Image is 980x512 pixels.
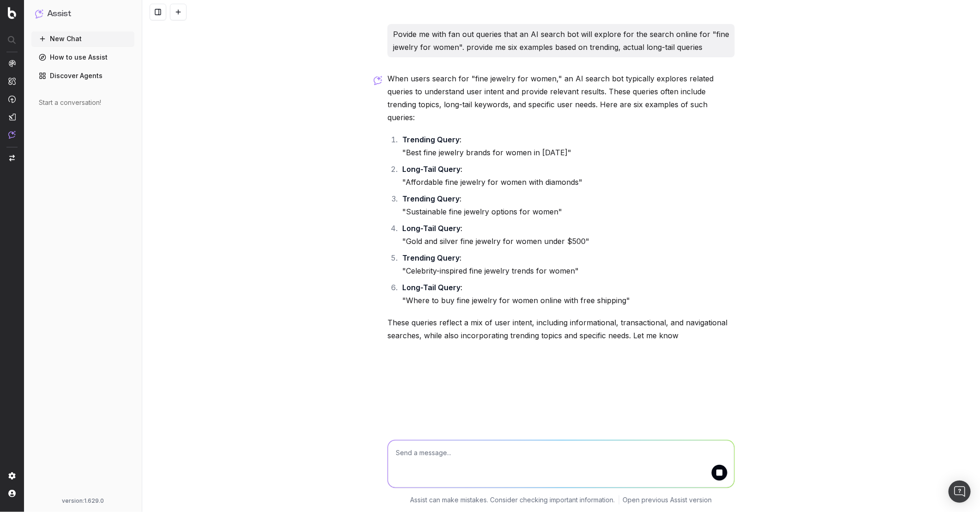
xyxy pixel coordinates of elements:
img: Intelligence [8,77,16,85]
p: When users search for "fine jewelry for women," an AI search bot typically explores related queri... [387,72,735,124]
li: : "Gold and silver fine jewelry for women under $500" [399,222,735,248]
div: version: 1.629.0 [35,497,131,505]
strong: Trending Query [402,135,460,144]
li: : "Sustainable fine jewelry options for women" [399,192,735,218]
button: New Chat [31,31,134,46]
h1: Assist [47,7,71,20]
a: How to use Assist [31,50,134,65]
img: Studio [8,113,16,121]
img: Botify logo [8,7,16,19]
a: Discover Agents [31,68,134,83]
img: Setting [8,472,16,480]
p: These queries reflect a mix of user intent, including informational, transactional, and navigatio... [387,316,735,342]
li: : "Where to buy fine jewelry for women online with free shipping" [399,281,735,307]
p: Povide me with fan out queries that an AI search bot will explore for the search online for "fine... [393,28,729,54]
img: Analytics [8,60,16,67]
strong: Long-Tail Query [402,283,460,292]
button: Assist [35,7,131,20]
div: Start a conversation! [39,98,127,107]
img: Switch project [9,155,15,161]
img: My account [8,490,16,497]
li: : "Best fine jewelry brands for women in [DATE]" [399,133,735,159]
strong: Trending Query [402,194,460,203]
li: : "Celebrity-inspired fine jewelry trends for women" [399,251,735,277]
strong: Long-Tail Query [402,165,460,174]
div: Open Intercom Messenger [949,481,971,503]
a: Open previous Assist version [623,495,712,505]
img: Activation [8,95,16,103]
p: Assist can make mistakes. Consider checking important information. [411,495,615,505]
img: Botify assist logo [374,76,382,85]
img: Assist [35,9,43,18]
img: Assist [8,131,16,139]
strong: Trending Query [402,253,460,262]
strong: Long-Tail Query [402,224,460,233]
li: : "Affordable fine jewelry for women with diamonds" [399,163,735,189]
